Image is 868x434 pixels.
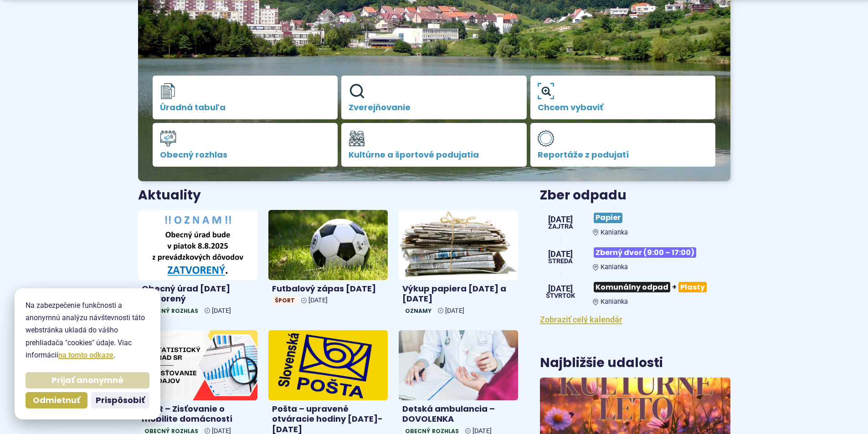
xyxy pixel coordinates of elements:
span: Šport [272,296,298,305]
span: Reportáže z podujatí [538,150,709,159]
span: [DATE] [548,215,573,224]
span: Zverejňovanie [349,103,519,112]
h4: ŠÚSR – Zisťovanie o mobilite domácností [142,404,254,424]
span: Kanianka [601,263,628,271]
span: Úradná tabuľa [160,103,331,112]
span: Prijať anonymné [51,375,123,386]
span: Kanianka [601,229,628,236]
a: Úradná tabuľa [153,76,338,119]
a: Obecný rozhlas [153,123,338,167]
h4: Detská ambulancia – DOVOLENKA [402,404,514,424]
button: Prijať anonymné [26,372,149,388]
a: Komunálny odpad+Plasty Kanianka [DATE] štvrtok [540,278,730,306]
span: [DATE] [546,285,575,293]
a: na tomto odkaze [58,351,113,359]
h3: Zber odpadu [540,189,730,203]
span: Kultúrne a športové podujatia [349,150,519,159]
a: Chcem vybaviť [530,76,716,119]
h3: + [593,278,730,296]
a: Obecný úrad [DATE] zatvorený Obecný rozhlas [DATE] [138,210,257,319]
span: Odmietnuť [33,395,80,406]
button: Odmietnuť [26,392,87,408]
span: [DATE] [445,307,464,315]
a: Reportáže z podujatí [530,123,716,167]
a: Papier Kanianka [DATE] Zajtra [540,209,730,236]
h3: Aktuality [138,189,201,203]
span: Zberný dvor (9:00 – 17:00) [594,247,696,258]
a: Kultúrne a športové podujatia [341,123,527,167]
span: Chcem vybaviť [538,103,709,112]
span: Obecný rozhlas [160,150,331,159]
a: Zobraziť celý kalendár [540,315,622,324]
a: Futbalový zápas [DATE] Šport [DATE] [268,210,388,309]
span: [DATE] [212,307,231,315]
span: Obecný rozhlas [142,306,201,316]
span: Papier [594,213,622,223]
span: Plasty [678,282,707,292]
span: Kanianka [601,298,628,306]
span: Prispôsobiť [96,395,145,406]
span: streda [548,258,573,265]
h4: Futbalový zápas [DATE] [272,284,384,294]
span: [DATE] [548,250,573,258]
span: [DATE] [308,296,328,304]
a: Zverejňovanie [341,76,527,119]
h3: Najbližšie udalosti [540,356,663,370]
span: Komunálny odpad [594,282,670,292]
h4: Obecný úrad [DATE] zatvorený [142,284,254,304]
span: Zajtra [548,224,573,230]
h4: Výkup papiera [DATE] a [DATE] [402,284,514,304]
a: Výkup papiera [DATE] a [DATE] Oznamy [DATE] [399,210,518,319]
p: Na zabezpečenie funkčnosti a anonymnú analýzu návštevnosti táto webstránka ukladá do vášho prehli... [26,299,149,361]
span: Oznamy [402,306,434,316]
button: Prispôsobiť [91,392,149,408]
a: Zberný dvor (9:00 – 17:00) Kanianka [DATE] streda [540,244,730,271]
span: štvrtok [546,293,575,299]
